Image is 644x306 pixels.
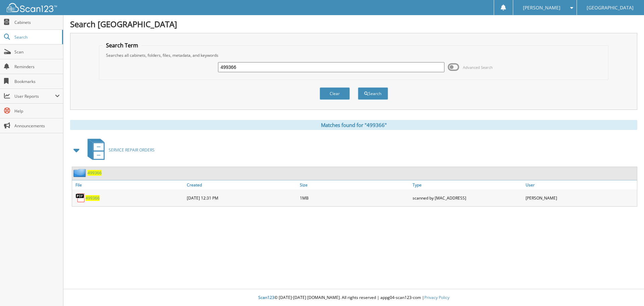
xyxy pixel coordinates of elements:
a: SERVICE REPAIR ORDERS [84,137,155,163]
span: Bookmarks [14,79,60,84]
img: PDF.png [75,193,86,203]
span: [GEOGRAPHIC_DATA] [587,6,634,10]
span: Scan [14,49,60,55]
span: Reminders [14,64,60,70]
span: Advanced Search [463,65,493,70]
a: Size [298,180,411,189]
a: 499366 [88,170,102,176]
a: Type [411,180,524,189]
div: Searches all cabinets, folders, files, metadata, and keywords [103,52,605,58]
img: scan123-logo-white.svg [7,3,57,12]
button: Clear [320,87,350,100]
span: Scan123 [258,295,274,300]
span: Help [14,108,60,114]
span: Search [14,34,59,40]
span: Announcements [14,123,60,129]
span: User Reports [14,93,55,99]
h1: Search [GEOGRAPHIC_DATA] [70,18,637,30]
a: Privacy Policy [424,295,449,300]
a: Created [185,180,298,189]
a: 499366 [86,195,100,201]
span: SERVICE REPAIR ORDERS [109,147,155,153]
span: [PERSON_NAME] [523,6,560,10]
div: © [DATE]-[DATE] [DOMAIN_NAME]. All rights reserved | appg04-scan123-com | [63,290,644,306]
span: Cabinets [14,19,60,25]
div: 1MB [298,191,411,205]
div: [DATE] 12:31 PM [185,191,298,205]
div: Matches found for "499366" [70,120,637,130]
button: Search [358,87,388,100]
legend: Search Term [103,42,142,49]
div: scanned by [MAC_ADDRESS] [411,191,524,205]
img: folder2.png [73,169,88,177]
a: File [72,180,185,189]
iframe: Chat Widget [610,274,644,306]
a: User [524,180,637,189]
div: [PERSON_NAME] [524,191,637,205]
